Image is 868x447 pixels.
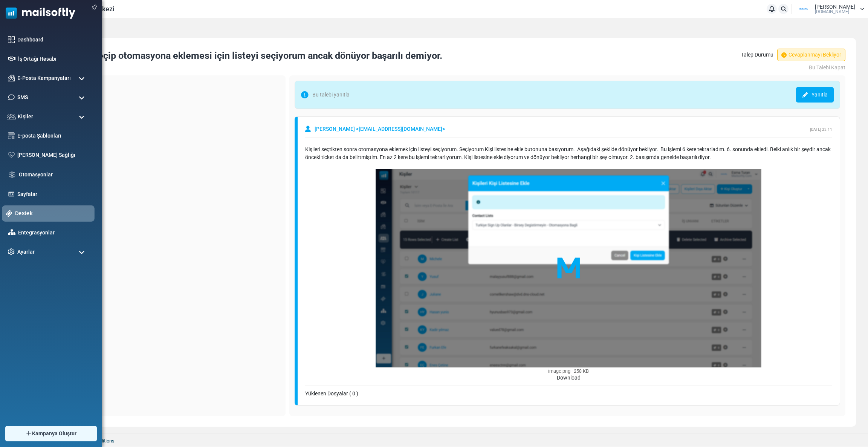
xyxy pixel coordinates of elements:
span: Cevaplanmayı Bekliyor [777,49,845,61]
img: support-icon-active.svg [6,210,12,217]
label: Açılma Tarihi [52,133,280,141]
span: Kampanya Oluştur [32,430,76,438]
div: Kişileri seçtikten sonra otomasyona eklemek için listeyi seçiyorum. Seçiyorum Kişi listesine ekle... [305,145,832,382]
span: 258 KB [572,368,589,374]
img: contacts-icon.svg [7,114,16,119]
div: [DATE] 23:11 [52,145,280,153]
div: Technical [52,92,280,100]
a: E-posta Şablonları [17,132,89,140]
div: Kişileri seçip otomasyona eklemesi için listeyi seçiyorum ancak dönüyor başarılı demiyor. [61,49,442,63]
span: E-Posta Kampanyaları [17,74,71,82]
label: Oluşturan [52,187,280,194]
label: Son Güncelleme [52,160,280,168]
a: İş Ortağı Hesabı [18,55,89,63]
a: Sayfalar [17,190,89,198]
div: Talep Durumu [741,49,845,61]
img: dashboard-icon.svg [8,36,15,43]
a: Download [557,375,581,381]
a: Otomasyonlar [19,171,89,179]
img: settings-icon.svg [8,248,15,255]
div: Yüklenen Dosyalar ( 0 ) [305,390,832,398]
span: image.png [548,368,570,374]
a: Destek [15,209,90,217]
a: Bu Talebi Kapat [741,64,845,72]
div: [DOMAIN_NAME] [52,119,280,127]
span: [DOMAIN_NAME] [815,9,849,14]
span: Bu talebi yanıtla [301,87,350,103]
span: Ayarlar [17,248,35,256]
a: Yanıtla [796,87,834,103]
img: image.png [376,169,761,368]
img: User Logo [794,3,813,15]
label: Şirket [52,107,280,115]
img: workflow.svg [8,170,16,179]
label: Kategori [52,81,280,89]
a: User Logo [PERSON_NAME] [DOMAIN_NAME] [794,3,864,15]
span: [DATE] 23:11 [810,127,832,132]
img: campaigns-icon.png [8,75,15,81]
img: sms-icon.png [8,94,15,101]
span: [PERSON_NAME] < [EMAIL_ADDRESS][DOMAIN_NAME] > [315,125,445,133]
footer: 2025 [24,433,868,447]
a: Entegrasyonlar [18,229,89,237]
img: domain-health-icon.svg [8,152,15,158]
img: landing_pages.svg [8,191,15,197]
div: [DATE] 23:11 [52,172,280,180]
span: Kişiler [18,113,33,121]
span: SMS [17,93,28,101]
a: [PERSON_NAME] Sağlığı [17,151,89,159]
a: Dashboard [17,36,89,44]
span: [PERSON_NAME] [815,4,855,9]
img: email-templates-icon.svg [8,132,15,139]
